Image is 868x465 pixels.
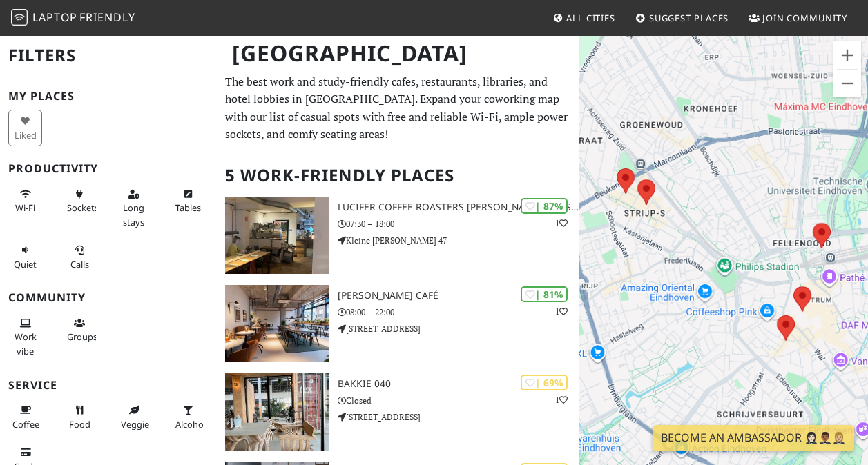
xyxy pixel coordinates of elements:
[743,6,853,30] a: Join Community
[555,305,568,318] p: 1
[8,239,42,275] button: Quiet
[649,12,729,24] span: Suggest Places
[833,70,861,97] button: Verkleinern
[217,373,579,451] a: Bakkie 040 | 69% 1 Bakkie 040 Closed [STREET_ADDRESS]
[833,41,861,69] button: Vergrößern
[217,197,579,274] a: Lucifer Coffee Roasters BAR kleine berg 47 | 87% 1 Lucifer Coffee Roasters [PERSON_NAME] [PERSON_...
[14,258,37,270] span: Quiet
[338,234,579,247] p: Kleine [PERSON_NAME] 47
[225,197,329,274] img: Lucifer Coffee Roasters BAR kleine berg 47
[8,379,209,392] h3: Service
[338,394,579,407] p: Closed
[175,418,206,431] span: Alcohol
[63,399,97,435] button: Food
[63,312,97,348] button: Groups
[12,418,39,431] span: Coffee
[338,217,579,230] p: 07:30 – 18:00
[762,12,847,24] span: Join Community
[121,418,149,431] span: Veggie
[338,290,579,301] h3: [PERSON_NAME] Café
[217,285,579,362] a: Douwe Egberts Café | 81% 1 [PERSON_NAME] Café 08:00 – 22:00 [STREET_ADDRESS]
[117,183,151,233] button: Long stays
[547,6,621,30] a: All Cities
[521,286,568,302] div: | 81%
[123,201,144,228] span: Long stays
[63,183,97,219] button: Sockets
[171,183,205,219] button: Tables
[225,285,329,362] img: Douwe Egberts Café
[8,312,42,362] button: Work vibe
[338,378,579,390] h3: Bakkie 040
[653,425,854,451] a: Become an Ambassador 🤵🏻‍♀️🤵🏾‍♂️🤵🏼‍♀️
[15,330,37,357] span: People working
[221,34,576,72] h1: [GEOGRAPHIC_DATA]
[8,291,209,304] h3: Community
[8,183,42,219] button: Wi-Fi
[67,201,99,214] span: Power sockets
[79,10,135,25] span: Friendly
[175,201,201,214] span: Work-friendly tables
[225,155,570,197] h2: 5 Work-Friendly Places
[225,373,329,451] img: Bakkie 040
[8,90,209,103] h3: My Places
[8,162,209,175] h3: Productivity
[555,393,568,406] p: 1
[70,258,89,270] span: Video/audio calls
[338,306,579,319] p: 08:00 – 22:00
[8,34,209,77] h2: Filters
[521,198,568,214] div: | 87%
[566,12,615,24] span: All Cities
[338,410,579,424] p: [STREET_ADDRESS]
[11,9,28,26] img: LaptopFriendly
[117,399,151,435] button: Veggie
[338,322,579,335] p: [STREET_ADDRESS]
[69,418,90,431] span: Food
[8,399,42,435] button: Coffee
[555,217,568,230] p: 1
[338,201,579,213] h3: Lucifer Coffee Roasters [PERSON_NAME] [PERSON_NAME] 47
[11,6,135,30] a: LaptopFriendly LaptopFriendly
[225,73,570,144] p: The best work and study-friendly cafes, restaurants, libraries, and hotel lobbies in [GEOGRAPHIC_...
[67,330,97,343] span: Group tables
[15,201,35,214] span: Stable Wi-Fi
[630,6,735,30] a: Suggest Places
[32,10,77,25] span: Laptop
[521,375,568,390] div: | 69%
[171,399,205,435] button: Alcohol
[63,239,97,275] button: Calls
